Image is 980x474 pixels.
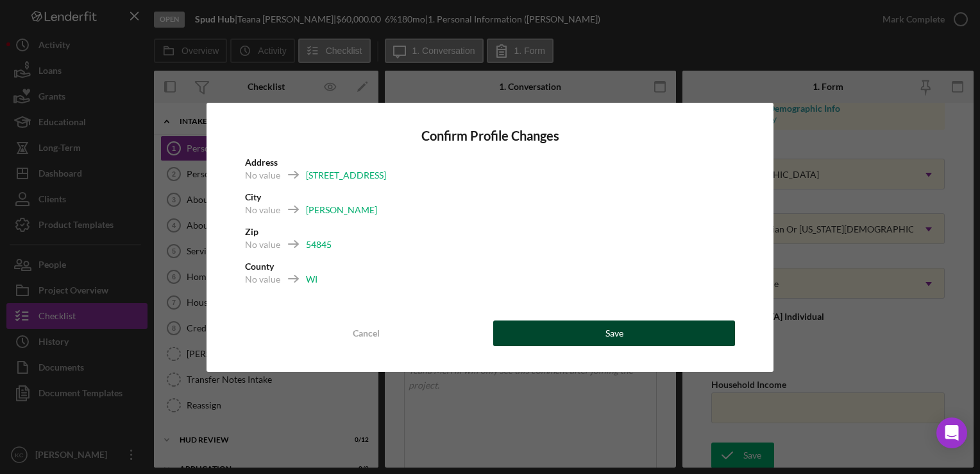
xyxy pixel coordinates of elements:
button: Save [493,320,735,346]
div: 54845 [306,238,332,251]
div: Cancel [353,320,380,346]
div: No value [245,238,280,251]
div: No value [245,273,280,286]
b: County [245,261,274,272]
b: Address [245,157,278,168]
b: Zip [245,226,258,237]
div: WI [306,273,317,286]
div: No value [245,204,280,216]
b: City [245,191,261,202]
div: [STREET_ADDRESS] [306,169,386,182]
h4: Confirm Profile Changes [245,128,735,143]
div: No value [245,169,280,182]
button: Cancel [245,320,487,346]
div: [PERSON_NAME] [306,204,377,216]
div: Open Intercom Messenger [936,417,967,448]
div: Save [605,320,623,346]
